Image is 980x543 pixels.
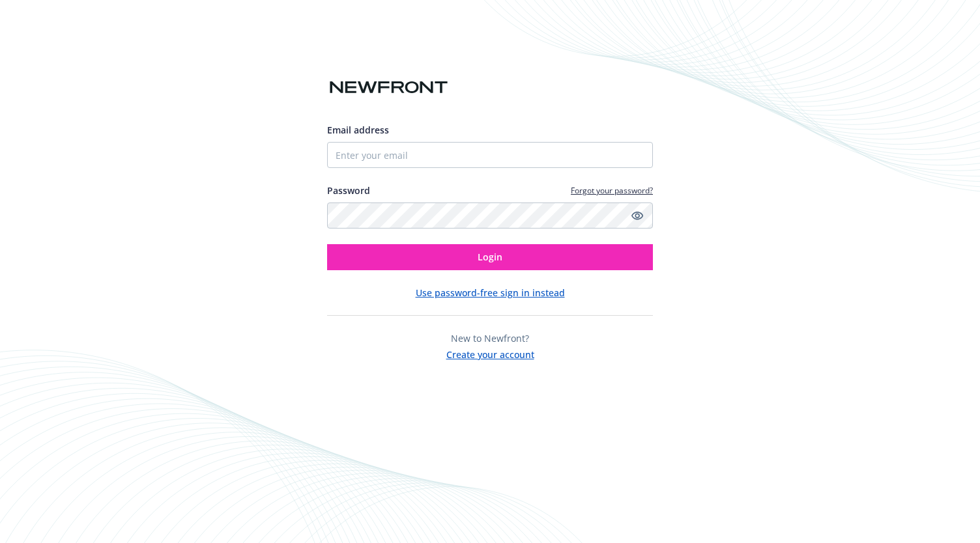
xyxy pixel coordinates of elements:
label: Password [327,184,370,197]
img: Newfront logo [327,76,450,99]
span: Email address [327,124,389,136]
span: New to Newfront? [451,332,529,344]
button: Create your account [446,345,534,361]
button: Login [327,244,653,270]
span: Login [478,251,502,263]
input: Enter your password [327,202,653,229]
button: Use password-free sign in instead [416,286,565,299]
input: Enter your email [327,142,653,168]
a: Forgot your password? [571,185,653,196]
a: Show password [629,208,645,223]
